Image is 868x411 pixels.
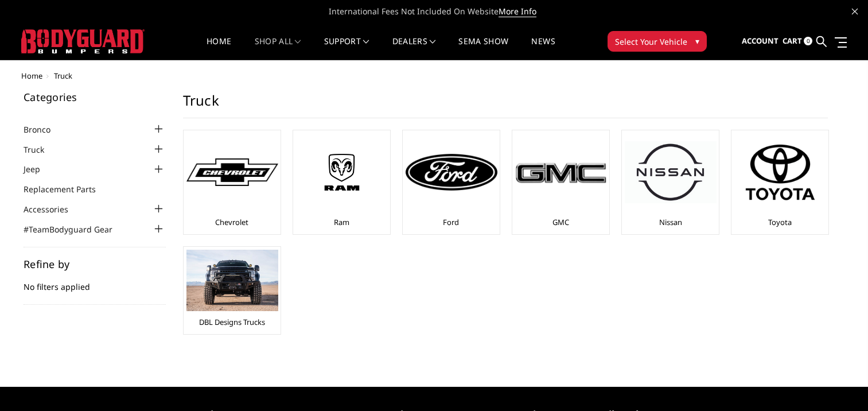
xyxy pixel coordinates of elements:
h5: Refine by [24,259,166,269]
span: Cart [783,36,802,46]
a: Nissan [659,217,682,227]
a: GMC [552,217,569,227]
span: Select Your Vehicle [615,36,687,48]
a: Cart 0 [783,26,812,57]
a: Chevrolet [215,217,248,227]
a: Ram [334,217,349,227]
img: BODYGUARD BUMPERS [21,29,145,53]
a: Jeep [24,163,55,175]
a: Replacement Parts [24,183,110,195]
a: Home [207,37,231,60]
a: Accessories [24,203,83,215]
h5: Categories [24,92,166,102]
a: Toyota [768,217,792,227]
a: News [531,37,555,60]
a: Account [742,26,779,57]
a: Dealers [392,37,436,60]
a: shop all [255,37,301,60]
a: DBL Designs Trucks [199,317,265,327]
h1: Truck [183,92,828,118]
button: Select Your Vehicle [608,31,707,52]
a: Support [324,37,369,60]
a: #TeamBodyguard Gear [24,223,127,235]
a: Bronco [24,123,65,135]
a: Ford [443,217,459,227]
span: Truck [54,71,72,81]
a: More Info [499,6,536,17]
div: No filters applied [24,259,166,305]
a: SEMA Show [458,37,508,60]
span: Account [742,36,779,46]
span: 0 [804,37,812,45]
a: Truck [24,144,59,156]
a: Home [21,71,42,81]
span: ▾ [695,35,699,47]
